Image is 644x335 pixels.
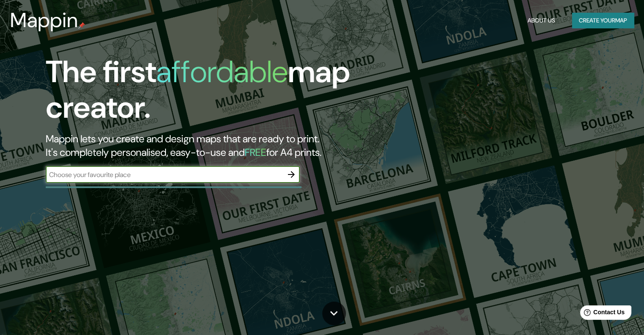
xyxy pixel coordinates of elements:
iframe: Help widget launcher [569,302,635,326]
h2: Mappin lets you create and design maps that are ready to print. It's completely personalised, eas... [46,132,368,159]
button: About Us [524,13,558,28]
h1: affordable [156,52,288,91]
img: mappin-pin [78,22,85,29]
button: Create yourmap [572,13,634,28]
h3: Mappin [10,8,78,32]
h5: FREE [245,146,266,159]
h1: The first map creator. [46,54,368,132]
input: Choose your favourite place [46,170,283,180]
